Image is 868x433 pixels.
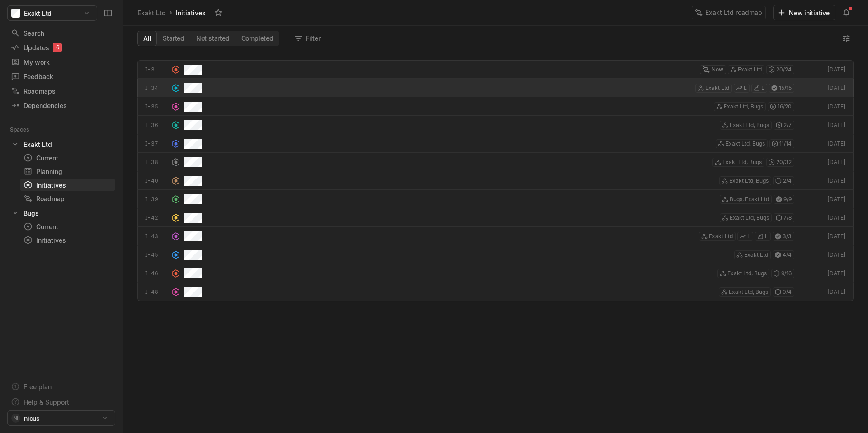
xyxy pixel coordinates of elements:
[137,227,854,245] a: I-43Exakt LtdLL3/3[DATE]
[137,282,854,301] div: I-48Exakt Ltd, Bugs0/4[DATE]
[24,194,112,203] div: Roadmap
[7,5,97,21] button: Exakt Ltd
[692,6,773,19] a: Exakt Ltd roadmap
[24,140,52,149] div: Exakt Ltd
[14,414,18,423] span: NI
[769,84,794,93] div: 15 / 15
[20,151,115,164] a: Current
[730,121,769,129] span: Exakt Ltd, Bugs
[7,138,115,151] a: Exakt Ltd
[826,84,846,92] div: [DATE]
[7,410,115,426] button: NInicus
[157,31,190,46] button: Started
[7,70,115,83] a: Feedback
[123,60,868,433] div: grid
[136,7,168,19] a: Exakt Ltd
[137,264,854,282] div: I-46Exakt Ltd, Bugs9/16[DATE]
[734,84,750,93] button: L
[137,31,157,46] button: All
[11,72,112,81] div: Feedback
[174,7,208,19] div: Initiatives
[145,214,168,222] div: I-42
[137,134,854,153] a: I-37Exakt Ltd, Bugs11/14[DATE]
[236,31,279,46] button: Completed
[826,140,846,148] div: [DATE]
[727,269,767,278] span: Exakt Ltd, Bugs
[11,28,112,38] div: Search
[826,177,846,185] div: [DATE]
[137,208,854,227] a: I-42Exakt Ltd, Bugs7/8[DATE]
[765,232,768,240] span: L
[7,55,115,69] a: My work
[24,382,52,391] div: Free plan
[137,153,854,171] a: I-38Exakt Ltd, Bugs20/32[DATE]
[773,5,835,20] button: New initiative
[53,43,62,52] div: 6
[826,214,846,222] div: [DATE]
[137,8,166,18] div: Exakt Ltd
[24,153,112,163] div: Current
[145,269,168,278] div: I-46
[7,26,115,40] a: Search
[774,121,794,130] div: 2 / 7
[722,158,762,166] span: Exakt Ltd, Bugs
[729,177,769,185] span: Exakt Ltd, Bugs
[730,214,769,222] span: Exakt Ltd, Bugs
[24,167,112,176] div: Planning
[7,41,115,54] a: Updates6
[24,235,112,245] div: Initiatives
[826,269,846,278] div: [DATE]
[145,177,168,185] div: I-40
[145,140,168,148] div: I-37
[712,66,723,74] span: Now
[744,84,747,92] span: L
[137,60,854,79] div: I-3NowExakt Ltd20/24[DATE]
[145,158,168,166] div: I-38
[20,220,115,233] a: Current
[11,43,112,52] div: Updates
[826,158,846,166] div: [DATE]
[826,121,846,129] div: [DATE]
[771,269,794,278] div: 9 / 16
[11,86,112,96] div: Roadmaps
[137,116,854,134] a: I-36Exakt Ltd, Bugs2/7[DATE]
[709,232,733,240] span: Exakt Ltd
[190,31,236,46] button: Not started
[290,31,326,46] button: Filter
[20,192,115,205] a: Roadmap
[24,208,39,218] div: Bugs
[137,245,854,264] a: I-45Exakt Ltd4/4[DATE]
[826,195,846,203] div: [DATE]
[137,79,854,97] a: I-34Exakt LtdLL15/15[DATE]
[826,66,846,74] div: [DATE]
[705,6,762,19] span: Exakt Ltd roadmap
[773,176,794,185] div: 2 / 4
[24,9,52,18] span: Exakt Ltd
[20,165,115,178] a: Planning
[826,232,846,240] div: [DATE]
[145,66,168,74] div: I-3
[20,234,115,246] a: Initiatives
[137,190,854,208] div: I-39Bugs, Exakt Ltd9/9[DATE]
[755,232,771,241] button: L
[145,288,168,296] div: I-48
[773,232,794,241] div: 3 / 3
[145,251,168,259] div: I-45
[137,97,854,116] a: I-35Exakt Ltd, Bugs16/20[DATE]
[747,232,750,240] span: L
[20,179,115,191] a: Initiatives
[768,102,794,111] div: 16 / 20
[773,287,794,297] div: 0 / 4
[769,139,794,148] div: 11 / 14
[774,213,794,222] div: 7 / 8
[705,84,729,92] span: Exakt Ltd
[145,195,168,203] div: I-39
[7,207,115,219] a: Bugs
[145,121,168,129] div: I-36
[137,171,854,190] a: I-40Exakt Ltd, Bugs2/4[DATE]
